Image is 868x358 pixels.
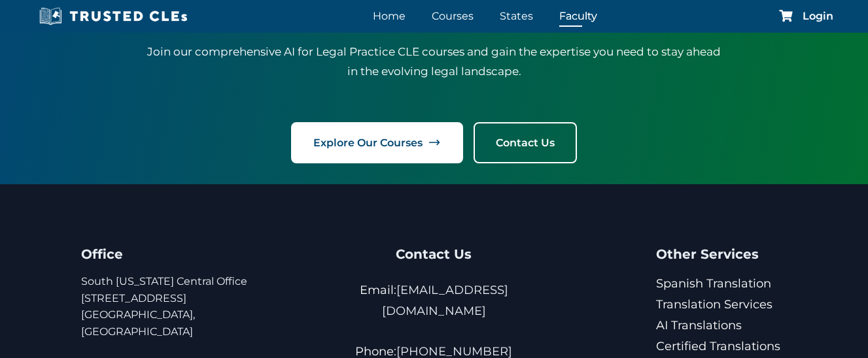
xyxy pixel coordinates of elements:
span: Explore Our Courses [313,134,423,152]
a: AI Translations [656,318,742,333]
a: Login [803,11,833,22]
a: [EMAIL_ADDRESS][DOMAIN_NAME] [382,283,508,318]
a: Home [370,7,409,25]
a: States [496,7,536,25]
a: South [US_STATE] Central Office[STREET_ADDRESS][GEOGRAPHIC_DATA], [GEOGRAPHIC_DATA] [81,275,247,338]
a: Translation Services [656,297,773,312]
h4: Office [81,243,295,265]
a: Spanish Translation [656,276,771,291]
a: Certified Translations [656,339,780,353]
h4: Contact Us [327,243,541,265]
p: Join our comprehensive AI for Legal Practice CLE courses and gain the expertise you need to stay ... [144,35,724,88]
h4: Other Services [656,243,787,265]
p: Email: [327,273,541,328]
a: Contact Us [474,122,577,163]
a: Explore Our Courses [291,122,463,163]
a: Faculty [556,7,600,25]
img: Trusted CLEs [35,7,192,26]
a: Courses [428,7,477,25]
